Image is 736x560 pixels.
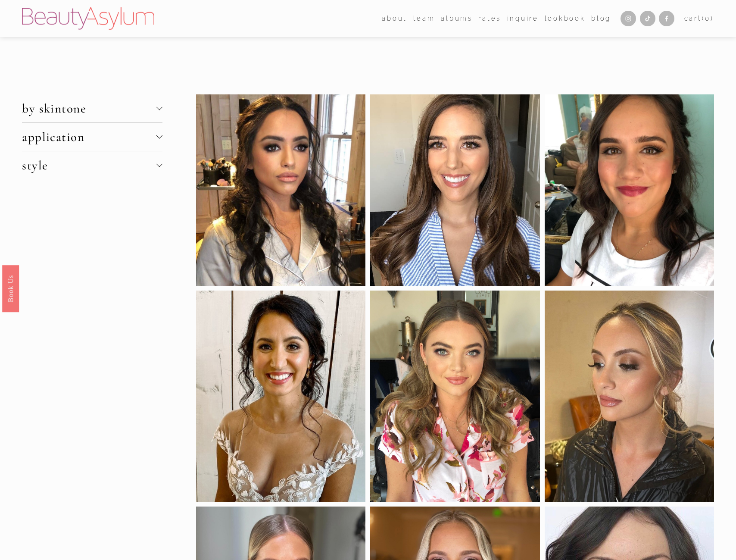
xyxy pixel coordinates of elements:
a: Instagram [621,11,636,26]
span: team [413,13,435,25]
button: by skintone [22,94,162,122]
a: Blog [591,12,611,25]
a: TikTok [640,11,655,26]
span: ( ) [702,15,714,22]
span: about [382,13,407,25]
a: folder dropdown [413,12,435,25]
span: application [22,129,156,144]
button: style [22,151,162,179]
a: Book Us [2,265,19,312]
span: style [22,158,156,173]
a: Lookbook [545,12,586,25]
a: albums [441,12,472,25]
span: 0 [705,15,711,22]
a: Inquire [507,12,539,25]
img: Beauty Asylum | Bridal Hair &amp; Makeup Charlotte &amp; Atlanta [22,7,154,30]
a: Facebook [659,11,674,26]
a: folder dropdown [382,12,407,25]
span: by skintone [22,101,156,116]
a: 0 items in cart [684,13,714,25]
button: application [22,123,162,151]
a: Rates [478,12,501,25]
